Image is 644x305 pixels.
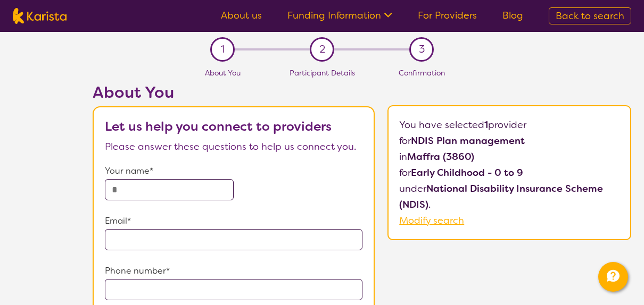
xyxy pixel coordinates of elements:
a: Blog [502,9,523,22]
b: Maffra (3860) [407,150,474,163]
a: About us [221,9,262,22]
p: Please answer these questions to help us connect you. [105,139,362,155]
b: 1 [484,118,488,131]
b: Early Childhood - 0 to 9 [411,166,523,179]
p: Your name* [105,163,362,179]
a: Funding Information [287,9,392,22]
p: You have selected provider [399,117,620,133]
p: for [399,133,620,149]
p: for [399,165,620,181]
a: Back to search [549,7,631,24]
p: Phone number* [105,263,362,279]
span: 3 [419,41,425,57]
b: National Disability Insurance Scheme (NDIS) [399,182,603,211]
h2: About You [93,83,375,102]
p: Email* [105,213,362,229]
button: Channel Menu [598,262,628,292]
span: 1 [221,41,225,57]
span: 2 [319,41,325,57]
span: Confirmation [399,68,445,78]
a: For Providers [418,9,477,22]
span: About You [205,68,241,78]
span: Participant Details [290,68,355,78]
b: Let us help you connect to providers [105,118,332,135]
span: Back to search [556,10,624,22]
b: NDIS Plan management [411,134,525,147]
a: Modify search [399,214,464,227]
img: Karista logo [13,8,67,24]
p: under . [399,181,620,213]
p: in [399,149,620,165]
